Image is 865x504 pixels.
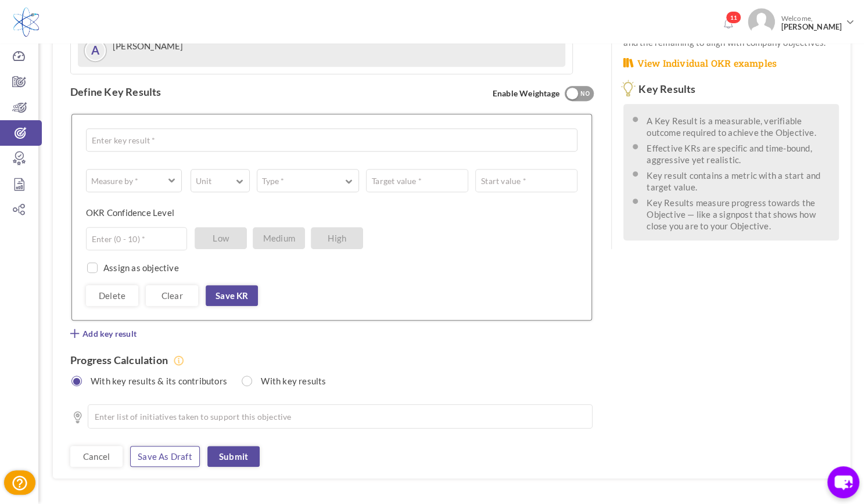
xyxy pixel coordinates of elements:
span: [PERSON_NAME] [781,23,842,31]
label: Define Key Results [70,86,161,98]
span: High [311,227,363,249]
label: OKR Confidence Level [86,207,174,218]
span: Medium [253,227,305,249]
li: Key Results measure progress towards the Objective — like a signpost that shows how close you are... [647,195,830,232]
span: 11 [726,11,741,24]
span: Welcome, [775,8,845,37]
img: Logo [13,8,39,37]
a: Notifications [719,15,737,34]
label: With key results [246,372,332,387]
label: [PERSON_NAME] [113,41,184,51]
a: Clear [146,285,198,306]
span: Low [195,227,247,249]
label: Measure by * [87,175,143,187]
button: chat-button [827,466,859,498]
a: View Individual OKR examples [623,57,777,70]
label: Type * [257,175,289,187]
label: With key results & its contributors [76,372,233,387]
li: Key result contains a metric with a start and target value. [647,167,830,193]
button: Type * [257,169,359,192]
h3: Key Results [623,84,839,95]
label: Unit [191,175,216,187]
button: Unit [191,169,250,192]
i: Initiatives [70,410,85,425]
div: NO [576,89,595,99]
img: Photo [748,8,775,35]
li: Effective KRs are specific and time-bound, aggressive yet realistic. [647,140,830,165]
a: Photo Welcome,[PERSON_NAME] [743,3,859,38]
button: Measure by * [86,169,182,192]
li: A Key Result is a measurable, verifiable outcome required to achieve the Objective. [647,113,830,138]
a: Submit [207,446,260,467]
a: A [85,40,106,61]
a: Delete [86,285,138,306]
span: Add key result [82,328,137,340]
a: Save as draft [130,446,200,467]
a: Save KR [206,285,258,306]
h4: Progress Calculation [70,354,594,366]
label: Assign as objective [103,262,179,273]
a: Cancel [70,446,123,467]
span: Enable Weightage [493,86,594,102]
